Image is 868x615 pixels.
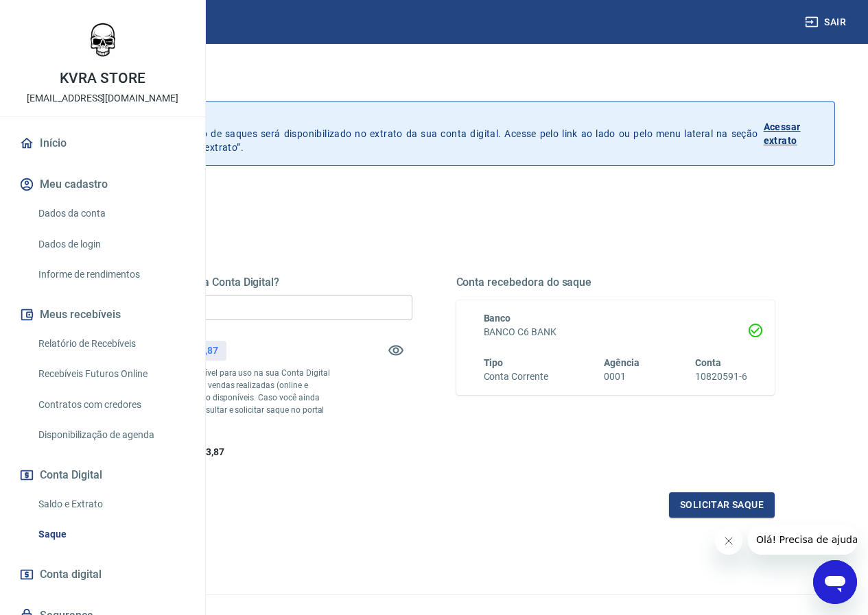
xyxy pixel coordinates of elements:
span: Conta digital [40,565,102,584]
a: Saque [33,520,189,548]
a: Dados de login [33,230,189,258]
p: R$ 1.563,87 [167,343,218,358]
a: Relatório de Recebíveis [33,330,189,358]
h6: Conta Corrente [484,370,548,384]
a: Informe de rendimentos [33,261,189,289]
button: Solicitar saque [669,492,775,518]
p: [EMAIL_ADDRESS][DOMAIN_NAME] [27,91,178,106]
button: Conta Digital [16,460,189,490]
span: R$ 1.563,87 [173,446,224,457]
a: Conta digital [16,559,189,590]
img: fe777f08-c6fa-44d2-bb1f-e2f5fe09f808.jpeg [75,11,130,66]
p: KVRA STORE [60,71,145,86]
h6: 0001 [604,370,640,384]
p: Acessar extrato [764,120,823,147]
h3: Saque [33,71,835,91]
h6: 10820591-6 [695,370,747,384]
iframe: Fechar mensagem [715,527,742,555]
iframe: Botão para abrir a janela de mensagens [813,560,857,604]
p: A partir de agora, o histórico de saques será disponibilizado no extrato da sua conta digital. Ac... [74,113,758,154]
a: Acessar extrato [764,113,823,154]
span: Olá! Precisa de ajuda? [8,10,115,21]
p: *Corresponde ao saldo disponível para uso na sua Conta Digital Vindi. Incluindo os valores das ve... [93,367,332,429]
h6: BANCO C6 BANK [484,325,748,339]
span: Tipo [484,357,504,368]
span: Conta [695,357,721,368]
h5: Quanto deseja sacar da Conta Digital? [93,276,412,289]
a: Saldo e Extrato [33,490,189,518]
span: Banco [484,313,511,324]
a: Contratos com credores [33,391,189,419]
button: Meu cadastro [16,169,189,200]
button: Sair [802,10,852,35]
h5: Conta recebedora do saque [456,276,775,289]
iframe: Mensagem da empresa [748,524,857,555]
a: Disponibilização de agenda [33,421,189,449]
a: Dados da conta [33,200,189,228]
a: Recebíveis Futuros Online [33,360,189,388]
span: Agência [604,357,640,368]
button: Meus recebíveis [16,300,189,330]
p: Histórico de saques [74,113,758,127]
a: Início [16,128,189,158]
